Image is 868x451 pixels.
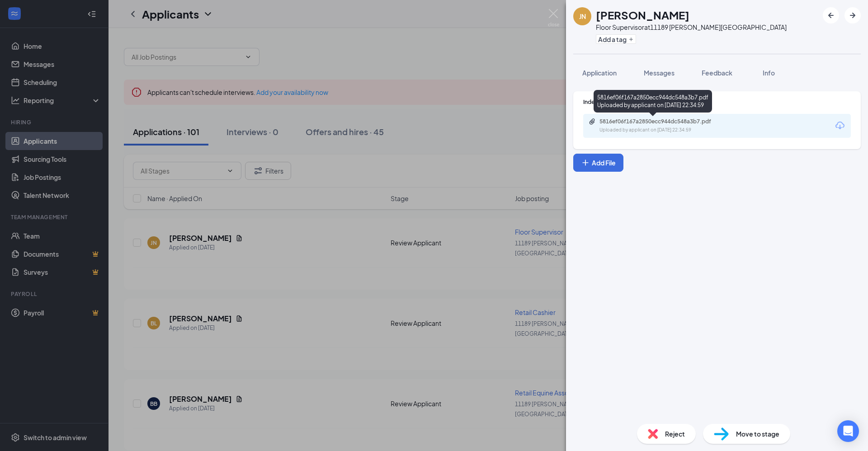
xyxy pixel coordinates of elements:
[844,7,861,23] button: ArrowRight
[837,420,859,442] div: Open Intercom Messenger
[847,10,858,21] svg: ArrowRight
[583,98,851,106] div: Indeed Resume
[736,429,779,439] span: Move to stage
[594,90,712,113] div: 5816ef06f167a2850ecc944dc548a3b7.pdf Uploaded by applicant on [DATE] 22:34:59
[596,34,636,44] button: PlusAdd a tag
[644,69,675,77] span: Messages
[596,7,689,23] h1: [PERSON_NAME]
[628,37,634,42] svg: Plus
[596,23,787,32] div: Floor Supervisor at 11189 [PERSON_NAME][GEOGRAPHIC_DATA]
[763,69,775,77] span: Info
[835,120,845,131] svg: Download
[589,118,596,125] svg: Paperclip
[826,10,836,21] svg: ArrowLeftNew
[599,118,726,125] div: 5816ef06f167a2850ecc944dc548a3b7.pdf
[665,429,685,439] span: Reject
[599,127,735,134] div: Uploaded by applicant on [DATE] 22:34:59
[579,12,586,21] div: JN
[573,154,623,172] button: Add FilePlus
[581,158,590,167] svg: Plus
[823,7,839,23] button: ArrowLeftNew
[702,69,732,77] span: Feedback
[582,69,617,77] span: Application
[589,118,735,134] a: Paperclip5816ef06f167a2850ecc944dc548a3b7.pdfUploaded by applicant on [DATE] 22:34:59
